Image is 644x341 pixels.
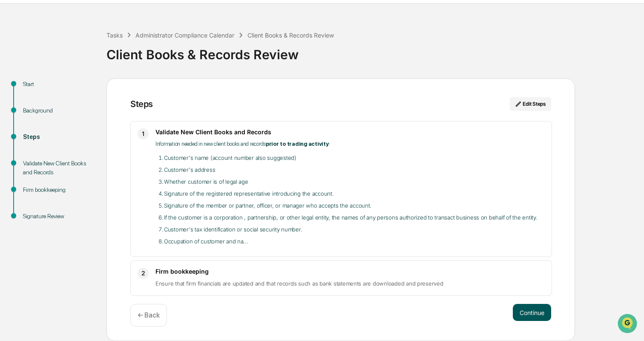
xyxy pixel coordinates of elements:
[5,171,58,186] a: 🖐️Preclearance
[142,129,144,139] span: 1
[247,32,334,39] div: Client Books & Records Review
[75,139,93,146] span: [DATE]
[5,187,57,202] a: 🔎Data Lookup
[62,175,69,182] div: 🗄️
[9,108,22,121] img: Jack Rasmussen
[135,32,234,39] div: Administrator Compliance Calendar
[145,68,155,78] button: Start new chat
[155,139,545,149] p: Information needed in new client books and records :
[266,141,329,147] strong: prior to trading activity
[164,165,545,175] li: Customer's address
[617,313,640,336] iframe: Open customer support
[9,175,15,182] div: 🖐️
[38,65,140,74] div: Start new chat
[71,139,74,146] span: •
[23,212,93,221] div: Signature Review
[18,65,33,81] img: 8933085812038_c878075ebb4cc5468115_72.jpg
[164,153,545,163] li: Customer's name (account number also suggested)
[23,159,93,177] div: Validate New Client Books and Records
[75,116,93,123] span: [DATE]
[23,80,93,89] div: Start
[164,188,545,199] li: Signature of the registered representative introducing the account.
[9,131,22,144] img: Jack Rasmussen
[106,32,123,39] div: Tasks
[106,40,640,62] div: Client Books & Records Review
[71,116,74,123] span: •
[9,65,24,81] img: 1746055101610-c473b297-6a78-478c-a979-82029cc54cd1
[155,280,443,287] span: Ensure that firm financials are updated and that records such as bank statements are downloaded a...
[70,174,106,183] span: Attestations
[164,176,545,187] li: Whether customer is of legal age
[164,212,545,223] li: If the customer is a corporation , partnership, or other legal entity, the names of any persons a...
[164,224,545,234] li: Customer's tax identification or social security number.
[60,211,103,218] a: Powered byPylon
[23,185,93,194] div: Firm bookkeeping
[513,304,551,321] button: Continue
[9,95,57,101] div: Past conversations
[38,74,121,81] div: We're offline, we'll be back soon
[26,116,69,123] span: [PERSON_NAME]
[130,99,153,109] div: Steps
[17,174,55,183] span: Preclearance
[138,311,160,319] p: ← Back
[23,106,93,115] div: Background
[141,268,145,278] span: 2
[17,116,24,123] img: 1746055101610-c473b297-6a78-478c-a979-82029cc54cd1
[85,211,103,218] span: Pylon
[23,133,93,142] div: Steps
[58,171,109,186] a: 🗄️Attestations
[9,191,15,198] div: 🔎
[164,200,545,211] li: Signature of the member or partner, officer, or manager who accepts the account.
[510,97,551,111] button: Edit Steps
[17,191,54,199] span: Data Lookup
[132,93,155,103] button: See all
[155,128,545,136] h3: Validate New Client Books and Records
[17,139,24,146] img: 1746055101610-c473b297-6a78-478c-a979-82029cc54cd1
[26,139,69,146] span: [PERSON_NAME]
[164,236,545,246] li: Occupation of customer and na...
[9,18,155,32] p: How can we help?
[155,268,545,275] h3: Firm bookkeeping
